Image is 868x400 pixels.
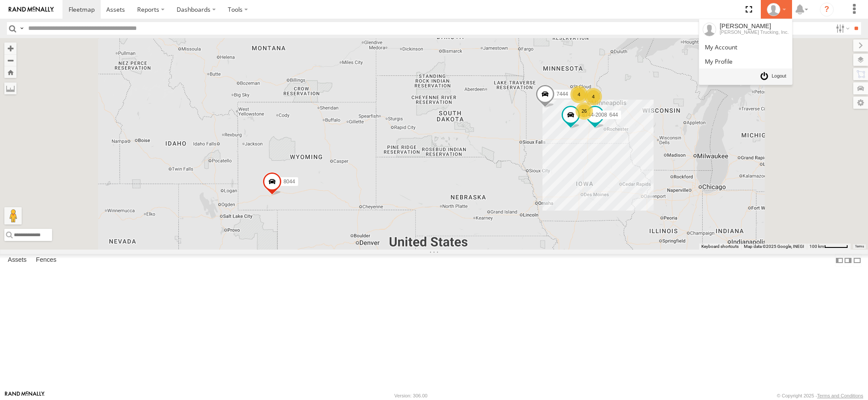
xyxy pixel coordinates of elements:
a: Terms and Conditions [817,393,863,398]
span: 8044 [283,179,295,185]
label: Dock Summary Table to the Right [844,254,852,267]
button: Zoom Home [4,66,16,78]
button: Zoom in [4,42,16,54]
img: rand-logo.svg [9,7,54,13]
label: Search Query [18,22,25,35]
a: Terms (opens in new tab) [855,244,864,248]
label: Assets [3,254,31,267]
div: © Copyright 2025 - [777,393,863,398]
i: ? [820,3,834,16]
label: Map Settings [853,97,868,109]
label: Search Filter Options [832,22,851,35]
a: Visit our Website [5,391,45,400]
div: [PERSON_NAME] Trucking, Inc. [720,29,789,35]
span: Map data ©2025 Google, INEGI [744,244,804,249]
button: Map Scale: 100 km per 51 pixels [807,244,851,250]
label: Hide Summary Table [853,254,861,267]
div: 4 [585,88,602,105]
span: 8744-2008 [582,112,607,118]
span: 7644 [606,112,618,118]
button: Keyboard shortcuts [701,244,739,250]
button: Drag Pegman onto the map to open Street View [4,207,22,224]
label: Fences [32,254,61,267]
div: [PERSON_NAME] [720,23,789,29]
div: 26 [575,102,593,120]
label: Dock Summary Table to the Left [835,254,844,267]
div: Nick King [764,3,789,16]
span: 7444 [556,91,568,97]
span: 100 km [809,244,824,249]
label: Measure [4,82,16,94]
div: 4 [570,86,588,103]
button: Zoom out [4,54,16,66]
div: Version: 306.00 [395,393,427,398]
